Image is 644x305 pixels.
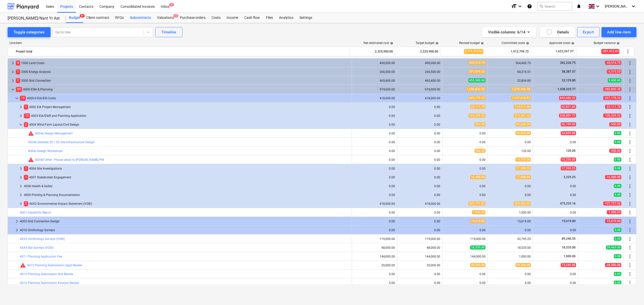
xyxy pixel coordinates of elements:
div: 0.00 [535,193,576,197]
div: 0.00 [535,184,576,188]
span: 18,535.00 [561,246,576,249]
span: 29,465.00 [606,245,621,249]
div: Purchase orders [177,13,209,23]
span: 34,829.00 [561,131,576,135]
div: 0.00 [535,228,576,232]
span: help [389,42,393,45]
span: keyboard_arrow_right [18,183,24,189]
div: 0.00 [399,114,440,118]
div: Target budget [416,41,438,45]
span: 18,535.00 [470,245,486,249]
i: keyboard_arrow_down [595,3,601,9]
div: 465,400.00 [354,79,395,82]
div: 0.00 [354,114,395,118]
div: 0.00 [354,228,395,232]
span: 500.00 [474,122,486,126]
i: format_size [511,3,517,9]
div: 4005 Grid Connection Design [20,217,350,225]
div: 1,000.00 [490,255,531,258]
div: Revised budget [459,41,484,45]
span: help [616,42,620,45]
div: Valuations [154,13,177,23]
div: Timeline [162,29,176,35]
span: keyboard_arrow_right [14,218,20,224]
span: More actions [627,86,633,92]
span: 34,829.00 [515,131,531,135]
div: 144,000.00 [445,255,486,258]
span: 525,727.02 [468,201,486,206]
span: 0.00 [614,184,621,188]
button: Add line-item [601,27,636,37]
span: -500.00 [609,122,621,126]
div: 0.00 [354,184,395,188]
i: Knowledge base [527,3,532,9]
span: 0.00 [614,131,621,135]
div: 0.00 [445,228,486,232]
div: Subcontracts [127,13,154,23]
a: Analytics [276,13,296,23]
span: More actions [627,113,633,119]
div: 418,000.00 [354,96,395,100]
span: keyboard_arrow_right [18,166,24,172]
span: -120,339.52 [603,114,621,118]
span: More actions [627,104,633,110]
div: 418,000.00 [354,202,395,206]
span: 92,821.84 [561,105,576,109]
span: Committed costs exceed revised budget [28,130,34,136]
div: 4009 Printing & Planning Documentation [24,191,350,199]
span: keyboard_arrow_right [18,104,24,110]
span: More actions [627,236,633,242]
div: Export [583,29,594,35]
span: -500.00 [609,149,621,153]
span: keyboard_arrow_down [14,95,20,101]
a: 4004b Detailed 2D / 3D Site Infrastructure Design [28,140,95,144]
a: 4XX4 Bat Surveys (VOID) [20,246,54,249]
div: Add line-item [607,29,631,35]
span: More actions [627,174,633,180]
div: 4003 EIA/EIAR and Planning Application [24,112,350,120]
div: Income [224,13,241,23]
div: 0.00 [399,228,440,232]
div: 490,000.00 [399,61,440,65]
div: 418,000.00 [399,202,440,206]
div: 119,000.00 [399,237,440,241]
div: 0.00 [445,167,486,170]
span: More actions [627,201,633,207]
span: 1,000.00 [563,255,576,258]
div: 2,325,900.00 [397,47,438,56]
span: 0.00 [614,228,621,232]
span: 2,717,312.63 [464,49,484,54]
div: 68,314.51 [490,70,531,74]
div: 0.00 [354,158,395,162]
span: 1,000.00 [472,210,486,214]
span: 0.00 [614,193,621,197]
a: Client contract [83,13,112,23]
div: RFQs [112,13,127,23]
span: 22,111.78 [470,105,486,109]
span: More actions [627,60,633,66]
span: help [525,42,529,45]
span: More actions [627,210,633,216]
span: 0.00 [614,158,621,162]
span: 4 [16,61,20,65]
span: -1,000.00 [607,210,621,214]
span: 1,038,325.77 [557,87,576,91]
div: 4XX2 Environmental Impact Statement (VOID) [24,200,350,208]
span: Committed costs exceed revised budget [20,262,26,268]
div: 0.00 [445,132,486,135]
a: 4014 Planning Submission Aviation Review [20,281,79,285]
div: Cash flow [241,13,263,23]
div: 974,000.00 [354,88,395,91]
span: keyboard_arrow_right [18,192,24,198]
span: help [570,42,574,45]
span: keyboard_arrow_right [10,78,16,84]
div: 465,400.00 [399,79,440,82]
span: 1 [173,14,178,18]
span: 1,256,832.32 [466,87,486,91]
span: 319,381.42 [514,114,531,118]
span: 120,339.52 [468,114,486,118]
span: 840,686.22 [559,96,576,100]
a: 4004c Design Workshops [28,149,63,153]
